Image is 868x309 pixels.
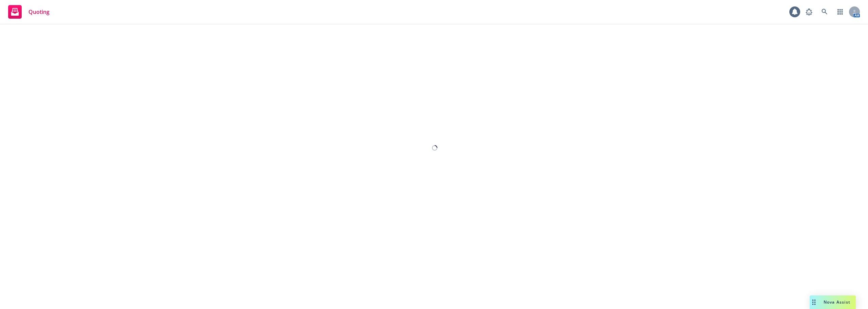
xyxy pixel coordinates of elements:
a: Switch app [833,5,847,19]
a: Search [818,5,831,19]
a: Report a Bug [802,5,816,19]
span: Nova Assist [824,299,850,305]
a: Quoting [5,2,52,21]
div: Drag to move [810,295,818,309]
button: Nova Assist [810,295,856,309]
span: Quoting [28,9,50,15]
